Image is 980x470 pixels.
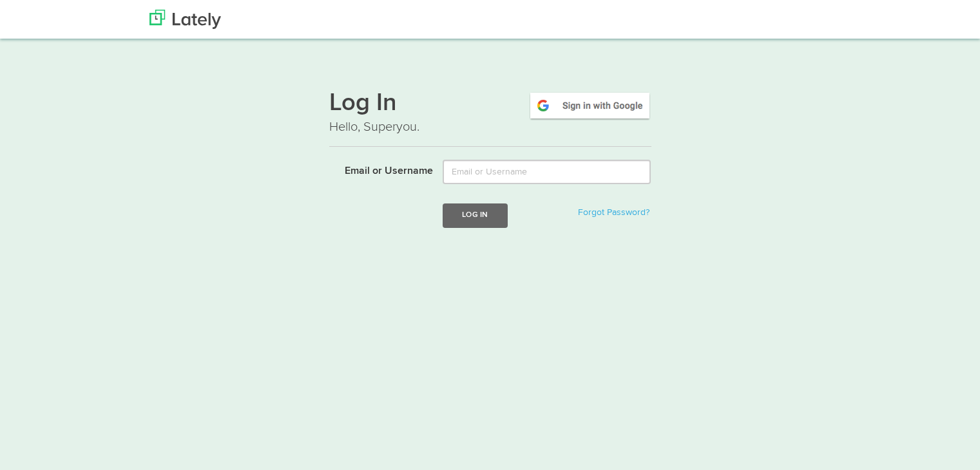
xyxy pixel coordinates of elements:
label: Email or Username [320,160,434,179]
button: Log In [443,203,507,227]
h1: Log In [329,91,651,118]
a: Forgot Password? [578,208,649,217]
img: Lately [149,10,221,29]
p: Hello, Superyou. [329,118,651,136]
img: google-signin.png [528,91,651,120]
input: Email or Username [443,160,651,184]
